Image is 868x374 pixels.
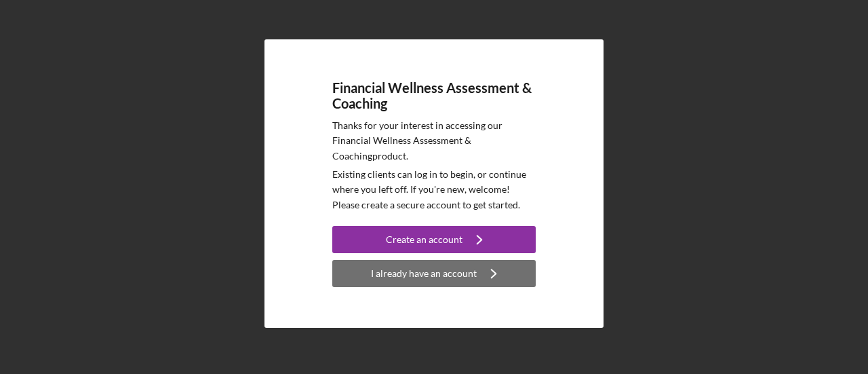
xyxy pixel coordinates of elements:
[332,80,536,111] h4: Financial Wellness Assessment & Coaching
[386,226,462,253] div: Create an account
[332,260,536,287] button: I already have an account
[332,226,536,253] button: Create an account
[371,260,477,287] div: I already have an account
[332,226,536,257] a: Create an account
[332,118,536,164] p: Thanks for your interest in accessing our Financial Wellness Assessment & Coaching product.
[332,167,536,212] p: Existing clients can log in to begin, or continue where you left off. If you're new, welcome! Ple...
